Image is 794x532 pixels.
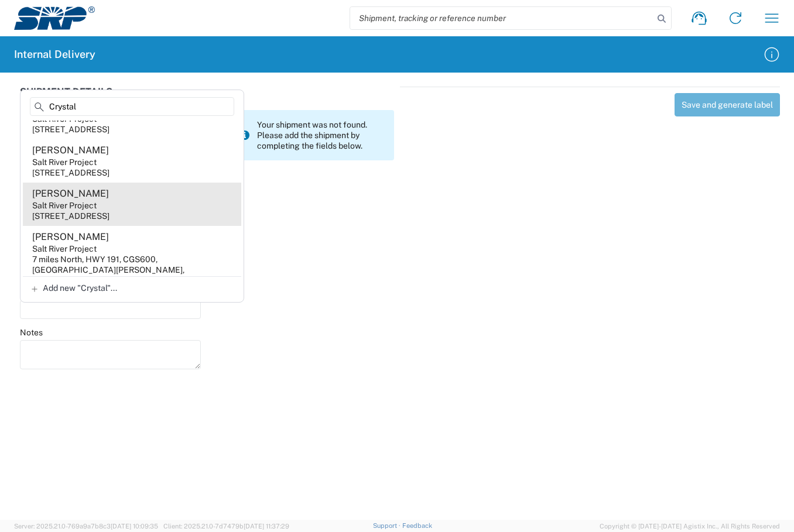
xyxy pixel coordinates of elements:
[14,6,95,30] img: srp
[163,523,289,530] span: Client: 2025.21.0-7d7479b
[32,144,109,157] div: [PERSON_NAME]
[373,522,402,529] a: Support
[32,200,97,211] div: Salt River Project
[20,327,43,338] label: Notes
[111,523,158,530] span: [DATE] 10:09:35
[43,283,117,293] span: Add new "Crystal"...
[14,523,158,530] span: Server: 2025.21.0-769a9a7b8c3
[600,521,780,531] span: Copyright © [DATE]-[DATE] Agistix Inc., All Rights Reserved
[350,7,653,29] input: Shipment, tracking or reference number
[244,523,289,530] span: [DATE] 11:37:29
[32,211,109,221] div: [STREET_ADDRESS]
[402,522,432,529] a: Feedback
[32,187,109,200] div: [PERSON_NAME]
[32,124,109,135] div: [STREET_ADDRESS]
[32,243,97,254] div: Salt River Project
[32,231,109,243] div: [PERSON_NAME]
[32,157,97,167] div: Salt River Project
[257,119,385,151] span: Your shipment was not found. Please add the shipment by completing the fields below.
[32,254,237,286] div: 7 miles North, HWY 191, CGS600, [GEOGRAPHIC_DATA][PERSON_NAME], [GEOGRAPHIC_DATA], 85936, [GEOGRA...
[32,167,109,178] div: [STREET_ADDRESS]
[14,47,95,61] h2: Internal Delivery
[20,87,394,110] div: SHIPMENT DETAILS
